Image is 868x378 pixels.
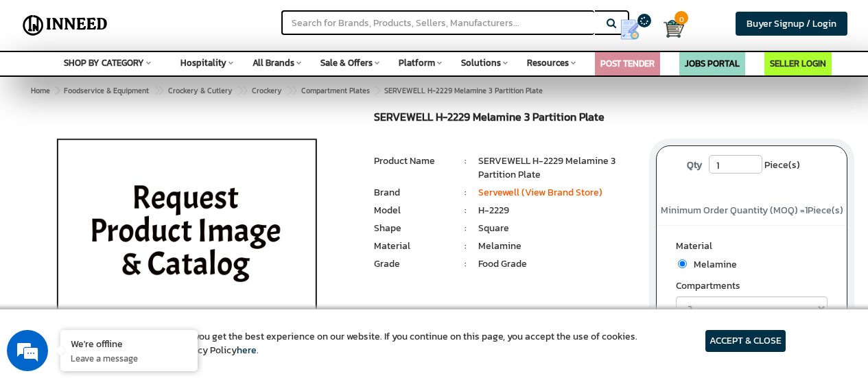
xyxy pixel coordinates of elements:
[374,111,636,127] h1: SERVEWELL H-2229 Melamine 3 Partition Plate
[374,222,452,235] li: Shape
[607,14,663,45] a: my Quotes
[675,11,688,25] span: 0
[154,82,161,99] span: >
[374,204,452,217] li: Model
[374,239,452,253] li: Material
[705,330,786,352] article: ACCEPT & CLOSE
[71,352,187,364] p: Leave a message
[452,239,478,253] li: :
[252,85,282,96] span: Crockery
[620,19,640,40] img: Show My Quotes
[55,85,59,96] span: >
[375,82,382,99] span: >
[452,257,478,271] li: :
[676,239,828,257] label: Material
[249,82,285,99] a: Crockery
[747,16,836,31] span: Buyer Signup / Login
[61,85,543,96] span: SERVEWELL H-2229 Melamine 3 Partition Plate
[61,82,152,99] a: Foodservice & Equipment
[452,222,478,235] li: :
[374,154,452,168] li: Product Name
[676,279,828,296] label: Compartments
[301,85,370,96] span: Compartment Plates
[168,85,233,96] span: Crockery & Cutlery
[687,257,737,272] span: Melamine
[374,257,452,271] li: Grade
[685,57,740,70] a: JOBS PORTAL
[180,56,226,69] span: Hospitality
[461,56,501,69] span: Solutions
[399,56,435,69] span: Platform
[478,154,635,182] li: SERVEWELL H-2229 Melamine 3 Partition Plate
[64,56,144,69] span: SHOP BY CATEGORY
[664,19,684,39] img: Cart
[71,337,187,350] div: We're offline
[237,82,244,99] span: >
[374,186,452,200] li: Brand
[298,82,373,99] a: Compartment Plates
[281,10,594,35] input: Search for Brands, Products, Sellers, Manufacturers...
[253,56,294,69] span: All Brands
[64,85,149,96] span: Foodservice & Equipment
[287,82,294,99] span: >
[478,222,635,235] li: Square
[452,186,478,200] li: :
[764,155,800,176] span: Piece(s)
[452,204,478,217] li: :
[527,56,569,69] span: Resources
[661,203,843,217] span: Minimum Order Quantity (MOQ) = Piece(s)
[736,12,847,36] a: Buyer Signup / Login
[664,14,672,44] a: Cart 0
[28,82,53,99] a: Home
[320,56,373,69] span: Sale & Offers
[82,330,637,357] article: We use cookies to ensure you get the best experience on our website. If you continue on this page...
[478,204,635,217] li: H-2229
[478,257,635,271] li: Food Grade
[805,203,808,217] span: 1
[19,8,112,43] img: Inneed.Market
[237,343,257,357] a: here
[770,57,826,70] a: SELLER LOGIN
[478,239,635,253] li: Melamine
[478,185,602,200] a: Servewell (View Brand Store)
[452,154,478,168] li: :
[165,82,235,99] a: Crockery & Cutlery
[680,155,709,176] label: Qty
[600,57,655,70] a: POST TENDER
